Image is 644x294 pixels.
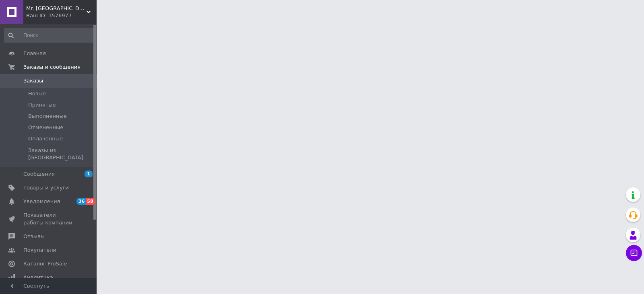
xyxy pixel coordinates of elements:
span: Заказы из [GEOGRAPHIC_DATA] [28,147,94,161]
span: Отмененные [28,124,63,131]
input: Поиск [4,28,95,43]
span: Сообщения [23,171,55,178]
span: Заказы [23,77,43,84]
span: 58 [86,198,95,205]
span: Аналитика [23,274,53,281]
span: 1 [85,171,93,177]
span: Товары и услуги [23,184,69,191]
span: Новые [28,90,46,97]
span: Главная [23,50,46,57]
span: 36 [76,198,86,205]
span: Выполненные [28,113,67,120]
span: Заказы и сообщения [23,64,80,71]
span: Уведомления [23,198,60,205]
span: Отзывы [23,233,45,240]
span: Каталог ProSale [23,260,67,267]
span: Принятые [28,101,56,109]
button: Чат с покупателем [626,245,642,261]
span: Показатели работы компании [23,212,74,226]
div: Ваш ID: 3576977 [26,12,97,19]
span: Mr. Чохлів [26,5,87,12]
span: Оплаченные [28,135,63,142]
span: Покупатели [23,247,56,254]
